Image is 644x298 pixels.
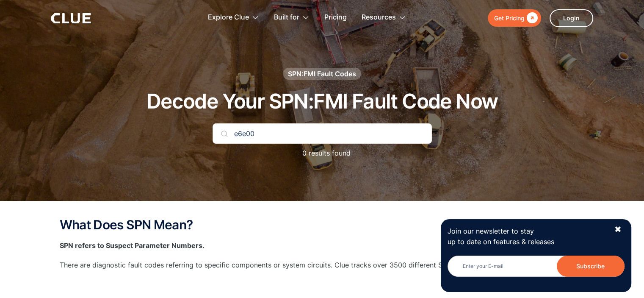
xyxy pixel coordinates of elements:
[525,13,538,23] div: 
[213,123,432,144] input: Search Your Code...
[146,90,498,113] h1: Decode Your SPN:FMI Fault Code Now
[288,69,356,78] div: SPN:FMI Fault Codes
[274,4,310,31] div: Built for
[324,4,347,31] a: Pricing
[614,224,622,235] div: ✖
[274,4,299,31] div: Built for
[488,9,541,27] a: Get Pricing
[550,9,593,27] a: Login
[494,13,525,23] div: Get Pricing
[362,4,396,31] div: Resources
[208,4,259,31] div: Explore Clue
[448,256,625,277] input: Enter your E-mail
[60,218,585,232] h2: What Does SPN Mean?
[557,256,625,277] input: Subscribe
[60,241,205,250] strong: SPN refers to Suspect Parameter Numbers.
[448,256,625,285] form: Newsletter
[208,4,249,31] div: Explore Clue
[60,279,585,290] p: ‍
[294,148,351,159] p: 0 results found
[448,226,607,247] p: Join our newsletter to stay up to date on features & releases
[60,260,585,270] p: There are diagnostic fault codes referring to specific components or system circuits. Clue tracks...
[362,4,406,31] div: Resources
